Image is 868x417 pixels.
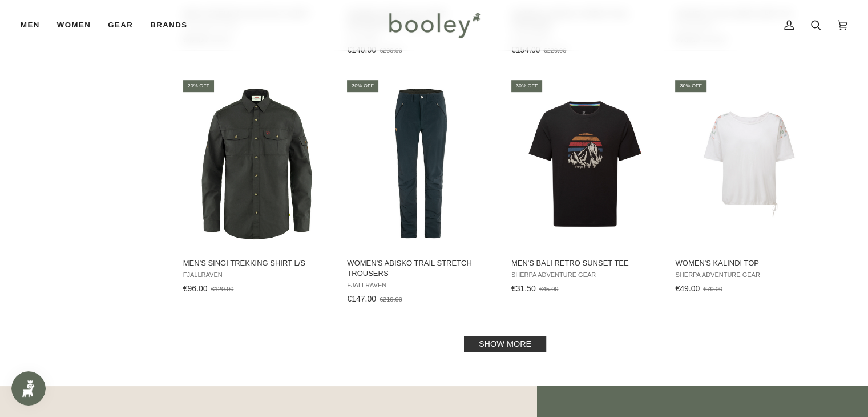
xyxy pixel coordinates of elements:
span: Women's Kalindi Top [675,258,823,268]
span: Men [21,19,40,31]
div: 30% off [675,80,706,92]
img: Fjallraven Men's Singi Trekking Shirt L/S Dark Grey - Booley Galway [181,89,333,240]
a: Show more [464,336,546,352]
span: €96.00 [183,284,208,293]
iframe: Button to open loyalty program pop-up [11,371,46,406]
span: €120.00 [211,286,234,292]
img: Sherpa Adventure Gear Women's Kalindi Top Katha White - Booley Galway [673,89,825,240]
span: Sherpa Adventure Gear [675,271,823,279]
a: Men's Singi Trekking Shirt L/S [181,78,333,298]
span: €49.00 [675,284,700,293]
span: €45.00 [539,286,559,292]
span: Men's Singi Trekking Shirt L/S [183,258,331,268]
div: Pagination [183,339,827,348]
span: €147.00 [347,294,376,303]
img: Sherpa Adventure Gear Men's Bali Retro Sunset Tee Black - Booley Galway [510,89,661,240]
img: Fjallraven Women's Abisko Trail Stretch Trousers Dark Navy - Booley Galway [345,89,496,240]
a: Women's Kalindi Top [673,78,825,298]
span: Brands [150,19,187,31]
span: Fjallraven [183,271,331,279]
span: Women's Abisko Trail Stretch Trousers [347,258,495,279]
img: Booley [384,9,484,42]
span: Fjallraven [347,282,495,289]
a: Men's Bali Retro Sunset Tee [510,78,661,298]
div: 30% off [347,80,378,92]
div: 20% off [183,80,215,92]
span: €31.50 [511,284,536,293]
span: Women [57,19,91,31]
span: €210.00 [380,296,402,303]
div: 30% off [511,80,543,92]
span: Men's Bali Retro Sunset Tee [511,258,659,268]
a: Women's Abisko Trail Stretch Trousers [345,78,496,308]
span: €70.00 [703,286,722,292]
span: Gear [108,19,133,31]
span: Sherpa Adventure Gear [511,271,659,279]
